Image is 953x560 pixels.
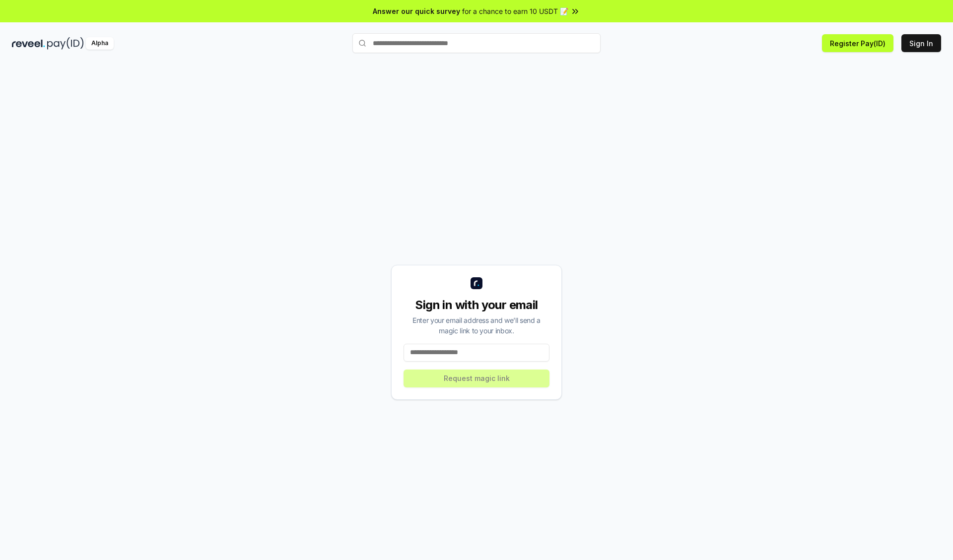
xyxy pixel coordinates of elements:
img: reveel_dark [12,37,45,50]
span: Answer our quick survey [373,6,460,16]
button: Register Pay(ID) [822,34,893,52]
button: Sign In [901,34,941,52]
span: for a chance to earn 10 USDT 📝 [462,6,568,16]
div: Enter your email address and we’ll send a magic link to your inbox. [404,315,549,336]
div: Sign in with your email [404,297,549,313]
img: logo_small [471,277,482,289]
img: pay_id [47,37,84,50]
div: Alpha [86,37,114,50]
